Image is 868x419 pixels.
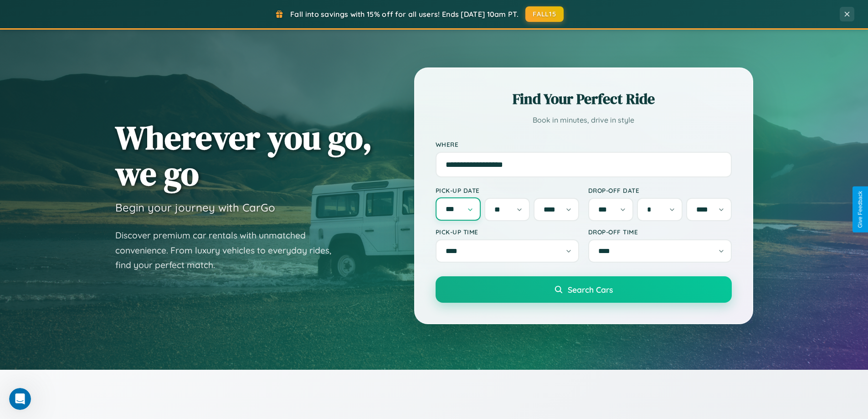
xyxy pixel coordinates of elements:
[525,6,564,22] button: FALL15
[588,186,732,194] label: Drop-off Date
[290,10,519,19] span: Fall into savings with 15% off for all users! Ends [DATE] 10am PT.
[436,186,579,194] label: Pick-up Date
[436,140,732,148] label: Where
[436,276,732,303] button: Search Cars
[857,191,863,228] div: Give Feedback
[436,114,732,127] p: Book in minutes, drive in style
[115,201,275,214] h3: Begin your journey with CarGo
[115,228,343,273] p: Discover premium car rentals with unmatched convenience. From luxury vehicles to everyday rides, ...
[436,228,579,236] label: Pick-up Time
[568,285,613,295] span: Search Cars
[9,388,31,410] iframe: Intercom live chat
[588,228,732,236] label: Drop-off Time
[115,119,372,191] h1: Wherever you go, we go
[436,89,732,109] h2: Find Your Perfect Ride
